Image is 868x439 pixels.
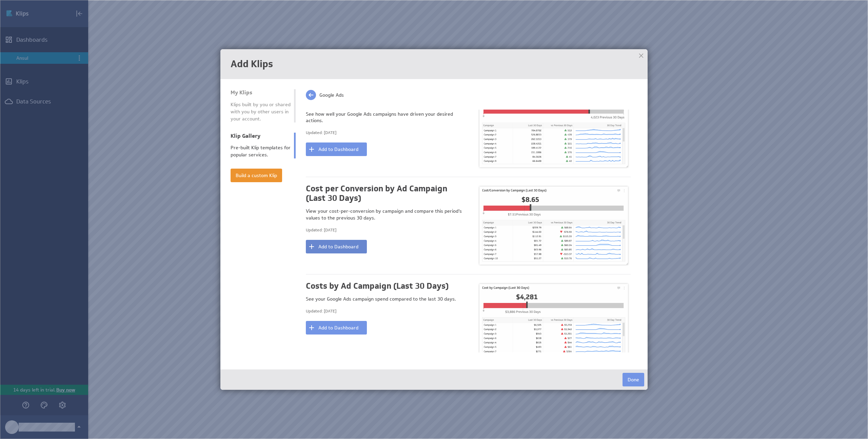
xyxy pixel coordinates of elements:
div: See your Google Ads campaign spend compared to the last 30 days. [306,296,468,303]
div: Updated: [DATE] [306,129,468,136]
button: Add to Dashboard [306,240,367,253]
img: image3871455878098488540.png [479,90,628,168]
button: Done [623,373,644,386]
div: See how well your Google Ads campaigns have driven your desired actions. [306,111,468,124]
button: Add to Dashboard [306,142,367,156]
div: Pre-built Klip templates for popular services. [231,144,291,158]
div: View your cost-per-conversion by campaign and compare this period’s values to the previous 30 days. [306,208,468,221]
div: Updated: [DATE] [306,308,468,314]
div: My Klips [231,89,291,96]
img: image9063449631999191819.png [479,187,628,265]
div: Klip Gallery [231,133,291,139]
button: Build a custom Klip [231,169,282,182]
img: image1666487043867465028.png [479,284,628,362]
button: Add to Dashboard [306,321,367,335]
h1: Add Klips [231,59,637,69]
span: Google Ads [319,92,344,98]
h1: Cost per Conversion by Ad Campaign (Last 30 Days) [306,184,468,203]
h1: Costs by Ad Campaign (Last 30 Days) [306,281,468,291]
div: Updated: [DATE] [306,227,468,233]
div: Klips built by you or shared with you by other users in your account. [231,101,291,122]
